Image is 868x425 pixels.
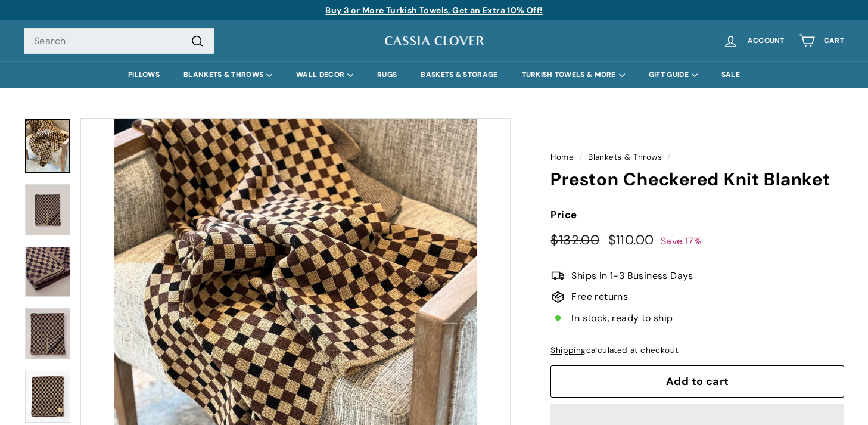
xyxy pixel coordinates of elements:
span: Save 17% [661,235,702,247]
h1: Preston Checkered Knit Blanket [550,170,844,190]
div: calculated at checkout. [550,344,844,357]
a: Blankets & Throws [588,152,662,162]
nav: breadcrumbs [550,151,844,164]
button: Add to cart [550,365,844,398]
input: Search [24,28,214,54]
a: RUGS [365,61,409,88]
a: Preston Checkered Knit Blanket [25,119,70,173]
summary: WALL DECOR [284,61,365,88]
span: $110.00 [608,231,654,249]
span: Ships In 1-3 Business Days [571,268,693,284]
a: Account [715,23,792,58]
summary: BLANKETS & THROWS [172,61,284,88]
img: Preston Checkered Knit Blanket [25,247,70,297]
span: / [664,152,673,162]
label: Price [550,207,844,223]
img: Preston Checkered Knit Blanket [25,308,70,359]
a: PILLOWS [116,61,172,88]
a: Buy 3 or More Turkish Towels, Get an Extra 10% Off! [325,5,542,15]
a: Cart [792,23,851,58]
span: Free returns [571,289,628,305]
summary: GIFT GUIDE [637,61,710,88]
span: Cart [824,37,844,45]
img: Preston Checkered Knit Blanket [25,371,70,422]
span: Account [748,37,785,45]
summary: TURKISH TOWELS & MORE [510,61,637,88]
a: SALE [710,61,752,88]
a: Home [550,152,574,162]
span: $132.00 [550,231,599,249]
span: / [576,152,585,162]
img: Preston Checkered Knit Blanket [25,184,70,235]
a: BASKETS & STORAGE [409,61,509,88]
span: Add to cart [666,374,729,389]
a: Shipping [550,345,586,355]
span: In stock, ready to ship [571,311,673,326]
